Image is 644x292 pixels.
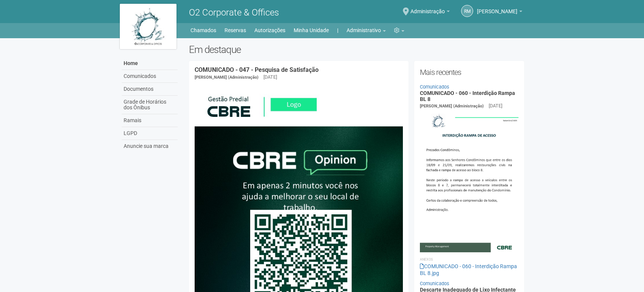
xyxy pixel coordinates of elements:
img: COMUNICADO%20-%20060%20-%20Interdi%C3%A7%C3%A3o%20Rampa%20BL%208.jpg [420,110,519,252]
a: [PERSON_NAME] [477,9,522,16]
a: Reservas [224,25,246,36]
a: COMUNICADO - 047 - Pesquisa de Satisfação [195,66,319,73]
a: Grade de Horários dos Ônibus [122,96,178,114]
div: [DATE] [263,74,277,81]
li: Anexos [420,256,519,263]
a: RM [461,5,473,17]
a: Administrativo [347,25,386,36]
a: Ramais [122,114,178,127]
a: COMUNICADO - 060 - Interdição Rampa BL 8 [420,90,515,102]
a: Minha Unidade [294,25,329,36]
a: Home [122,57,178,70]
h2: Mais recentes [420,67,519,78]
a: Autorizações [254,25,285,36]
span: Rogério Machado [477,1,517,14]
span: [PERSON_NAME] (Administração) [195,75,259,80]
span: O2 Corporate & Offices [189,7,279,18]
img: logo.jpg [120,4,176,49]
span: Administração [410,1,445,14]
span: [PERSON_NAME] (Administração) [420,104,484,109]
a: Anuncie sua marca [122,140,178,152]
h2: Em destaque [189,44,524,55]
a: Comunicados [122,70,178,83]
a: COMUNICADO - 060 - Interdição Rampa BL 8.jpg [420,263,517,276]
a: Comunicados [420,84,449,90]
a: Configurações [394,25,404,36]
a: Documentos [122,83,178,96]
a: Administração [410,9,450,16]
a: Chamados [190,25,216,36]
div: [DATE] [489,103,502,109]
a: LGPD [122,127,178,140]
a: Comunicados [420,281,449,286]
a: | [337,25,338,36]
